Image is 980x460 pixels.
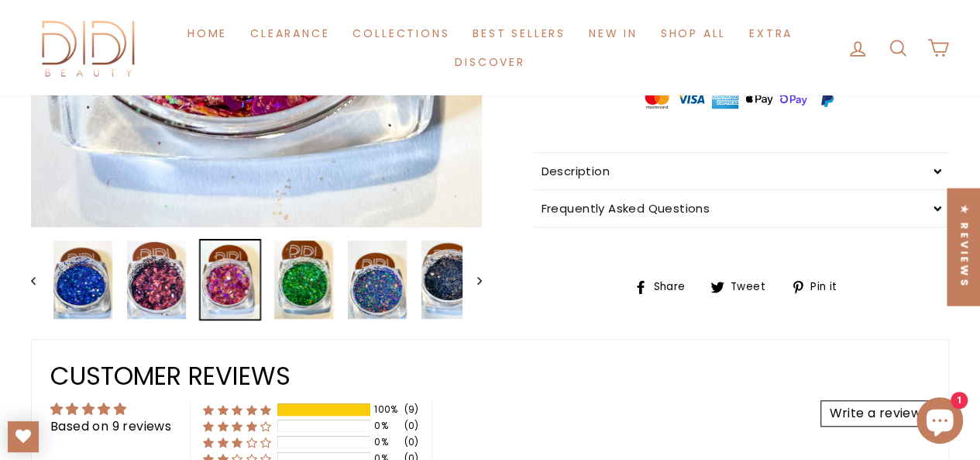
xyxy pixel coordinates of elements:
[127,240,186,319] img: Chunky Glitter Singles
[201,240,260,319] img: Chunky Glitter Singles
[341,19,461,47] a: Collections
[348,240,407,319] img: Chunky Glitter Singles
[820,400,930,427] a: Write a review
[274,240,333,319] img: Chunky Glitter Singles
[462,239,482,320] button: Next
[176,19,239,47] a: Home
[50,358,930,393] h2: Customer Reviews
[203,403,271,417] div: 100% (9) reviews with 5 star rating
[31,239,50,320] button: Previous
[649,19,738,47] a: Shop All
[808,278,848,296] span: Pin it
[738,19,804,47] a: Extra
[246,18,273,45] img: shoppay_color.svg
[461,19,577,47] a: Best Sellers
[8,421,39,452] a: My Wishlist
[374,403,399,417] div: 100%
[577,19,649,47] a: New in
[728,278,777,296] span: Tweet
[177,18,205,45] img: americanexpress_1_color.svg
[947,188,980,305] div: Click to open Judge.me floating reviews tab
[109,18,136,45] img: mastercard_color.svg
[542,200,710,216] span: Frequently Asked Questions
[542,163,610,179] span: Description
[651,278,696,296] span: Share
[50,400,171,418] div: Average rating is 5.00 stars
[239,19,341,47] a: Clearance
[50,417,171,435] a: Based on 9 reviews
[912,397,968,448] inbox-online-store-chat: Shopify online store chat
[211,18,239,45] img: applepay_color.svg
[404,403,418,417] div: (9)
[280,18,307,45] img: paypal_2_color.svg
[31,16,147,80] img: Didi Beauty Co.
[443,48,536,77] a: Discover
[143,18,170,45] img: visa_1_color.svg
[421,240,480,319] img: Chunky Glitter Singles
[147,19,833,77] ul: Primary
[53,240,112,319] img: Chunky Glitter Singles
